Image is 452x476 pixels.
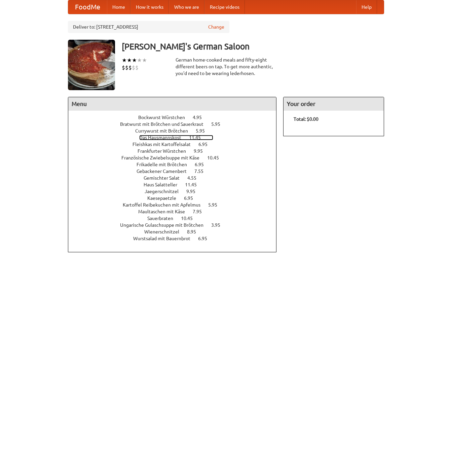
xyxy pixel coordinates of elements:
span: 11.45 [189,135,208,140]
span: Maultaschen mit Käse [138,209,192,214]
img: angular.jpg [68,40,115,90]
span: 6.95 [195,162,211,167]
a: Ungarische Gulaschsuppe mit Brötchen 3.95 [120,222,233,228]
a: Maultaschen mit Käse 7.95 [138,209,214,214]
span: 5.95 [211,121,227,127]
a: Wurstsalad mit Bauernbrot 6.95 [133,236,220,241]
span: 9.95 [186,189,202,194]
b: Total: $0.00 [294,116,318,122]
span: 4.95 [193,115,209,120]
span: Kaesepaetzle [147,195,183,201]
a: Sauerbraten 10.45 [147,216,205,221]
a: Help [356,0,377,14]
a: Home [107,0,130,14]
span: 8.95 [187,229,203,234]
span: Frikadelle mit Brötchen [137,162,194,167]
a: Gebackener Camenbert 7.55 [137,169,216,174]
li: $ [125,64,128,71]
span: 6.95 [184,195,200,201]
a: Bockwurst Würstchen 4.95 [138,115,214,120]
span: 7.95 [193,209,209,214]
span: 6.95 [198,142,214,147]
span: Jaegerschnitzel [145,189,185,194]
a: Kartoffel Reibekuchen mit Apfelmus 5.95 [123,202,230,208]
h4: Your order [284,97,384,111]
span: Gemischter Salat [144,175,186,181]
div: German home-cooked meals and fifty-eight different beers on tap. To get more authentic, you'd nee... [176,57,276,77]
a: Französische Zwiebelsuppe mit Käse 10.45 [121,155,231,160]
span: 7.55 [194,169,210,174]
span: Currywurst mit Brötchen [135,128,195,134]
h4: Menu [68,97,276,111]
h3: [PERSON_NAME]'s German Saloon [122,40,384,53]
span: 11.45 [185,182,203,187]
span: 6.95 [198,236,214,241]
div: Deliver to: [STREET_ADDRESS] [68,21,229,33]
a: FoodMe [68,0,107,14]
li: ★ [127,57,132,64]
a: Jaegerschnitzel 9.95 [145,189,208,194]
li: ★ [132,57,137,64]
span: 5.95 [196,128,212,134]
span: 9.95 [194,148,210,154]
li: $ [128,64,132,71]
a: How it works [130,0,169,14]
a: Who we are [169,0,204,14]
span: Bockwurst Würstchen [138,115,192,120]
li: $ [132,64,135,71]
span: Frankfurter Würstchen [138,148,193,154]
span: 4.55 [187,175,203,181]
span: Gebackener Camenbert [137,169,193,174]
span: Wienerschnitzel [144,229,186,234]
span: Fleishkas mit Kartoffelsalat [133,142,197,147]
a: Currywurst mit Brötchen 5.95 [135,128,217,134]
a: Recipe videos [204,0,245,14]
span: Wurstsalad mit Bauernbrot [133,236,197,241]
span: 10.45 [181,216,199,221]
a: Bratwurst mit Brötchen und Sauerkraut 5.95 [120,121,233,127]
span: Ungarische Gulaschsuppe mit Brötchen [120,222,210,228]
span: Bratwurst mit Brötchen und Sauerkraut [120,121,210,127]
a: Wienerschnitzel 8.95 [144,229,209,234]
a: Kaesepaetzle 6.95 [147,195,205,201]
li: $ [122,64,125,71]
li: ★ [142,57,147,64]
a: Haus Salatteller 11.45 [144,182,209,187]
span: Sauerbraten [147,216,180,221]
li: ★ [122,57,127,64]
a: Frikadelle mit Brötchen 6.95 [137,162,216,167]
span: Kartoffel Reibekuchen mit Apfelmus [123,202,207,208]
a: Gemischter Salat 4.55 [144,175,209,181]
a: Das Hausmannskost 11.45 [139,135,213,140]
li: $ [135,64,139,71]
li: ★ [137,57,142,64]
a: Fleishkas mit Kartoffelsalat 6.95 [133,142,220,147]
span: Das Hausmannskost [139,135,188,140]
a: Change [208,24,224,30]
span: 5.95 [208,202,224,208]
span: 3.95 [211,222,227,228]
span: Französische Zwiebelsuppe mit Käse [121,155,206,160]
span: Haus Salatteller [144,182,184,187]
a: Frankfurter Würstchen 9.95 [138,148,215,154]
span: 10.45 [207,155,226,160]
